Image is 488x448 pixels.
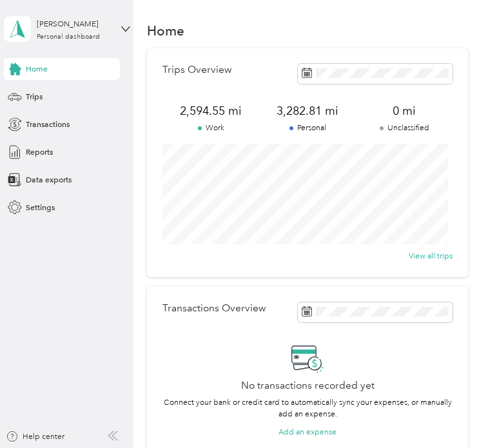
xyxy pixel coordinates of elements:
h2: No transactions recorded yet [241,380,375,391]
span: Trips [26,91,43,102]
span: Data exports [26,174,72,186]
button: Help center [6,431,64,442]
p: Transactions Overview [162,302,266,314]
iframe: Everlance-gr Chat Button Frame [416,376,488,448]
p: Unclassified [356,122,453,134]
h1: Home [147,25,184,37]
button: View all trips [409,250,453,262]
span: Reports [26,146,53,158]
p: Personal [259,122,356,134]
span: Transactions [26,119,70,130]
div: Personal dashboard [37,34,100,41]
button: Add an expense [278,426,337,438]
div: [PERSON_NAME] [37,18,117,30]
span: Settings [26,202,55,213]
span: 2,594.55 mi [162,103,259,119]
p: Trips Overview [162,64,232,75]
p: Connect your bank or credit card to automatically sync your expenses, or manually add an expense. [162,397,453,420]
p: Work [162,122,259,134]
span: 3,282.81 mi [259,103,356,119]
span: Home [26,63,48,75]
span: 0 mi [356,103,453,119]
